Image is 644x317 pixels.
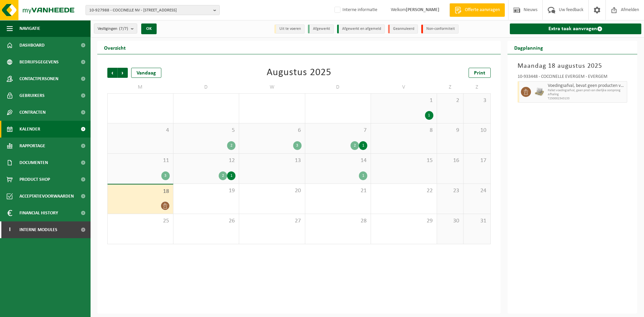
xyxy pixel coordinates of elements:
[97,41,132,54] h2: Overzicht
[119,27,128,31] count: (7/7)
[19,70,58,87] span: Contactpersonen
[374,217,433,225] span: 29
[534,87,544,97] img: LP-PA-00000-WDN-11
[19,37,45,54] span: Dashboard
[111,127,170,134] span: 4
[243,157,302,164] span: 13
[243,127,302,134] span: 6
[118,68,128,78] span: Volgende
[374,127,433,134] span: 8
[19,138,45,154] span: Rapportage
[309,217,368,225] span: 28
[469,68,491,78] a: Print
[467,217,487,225] span: 31
[440,187,460,195] span: 23
[309,127,368,134] span: 7
[19,87,45,104] span: Gebruikers
[374,187,433,195] span: 22
[463,7,501,13] span: Offerte aanvragen
[219,171,227,180] div: 2
[131,68,161,78] div: Vandaag
[89,5,211,15] span: 10-927988 - COCCINELLE NV - [STREET_ADDRESS]
[98,24,128,34] span: Vestigingen
[177,187,236,195] span: 19
[440,97,460,104] span: 2
[141,23,157,34] button: OK
[19,54,59,70] span: Bedrijfsgegevens
[86,5,220,15] button: 10-927988 - COCCINELLE NV - [STREET_ADDRESS]
[107,81,173,93] td: M
[510,23,642,34] a: Extra taak aanvragen
[449,3,505,17] a: Offerte aanvragen
[111,217,170,225] span: 25
[7,221,13,238] span: I
[305,81,371,93] td: D
[19,188,74,205] span: Acceptatievoorwaarden
[371,81,437,93] td: V
[548,83,626,89] span: Voedingsafval, bevat geen producten van dierlijke oorsprong, gemengde verpakking (exclusief glas)
[425,111,433,120] div: 1
[440,157,460,164] span: 16
[19,205,58,221] span: Financial History
[227,171,235,180] div: 1
[19,20,40,37] span: Navigatie
[177,157,236,164] span: 12
[19,154,48,171] span: Documenten
[518,74,628,81] div: 10-933448 - COCCINELLE EVERGEM - EVERGEM
[308,24,334,34] li: Afgewerkt
[107,68,117,78] span: Vorige
[177,217,236,225] span: 26
[467,127,487,134] span: 10
[406,7,439,12] strong: [PERSON_NAME]
[507,41,550,54] h2: Dagplanning
[111,157,170,164] span: 11
[19,171,50,188] span: Product Shop
[440,217,460,225] span: 30
[239,81,305,93] td: W
[173,81,239,93] td: D
[440,127,460,134] span: 9
[374,97,433,104] span: 1
[333,5,377,15] label: Interne informatie
[464,81,490,93] td: Z
[161,171,170,180] div: 3
[351,141,359,150] div: 2
[19,104,46,121] span: Contracten
[467,157,487,164] span: 17
[309,157,368,164] span: 14
[19,121,40,138] span: Kalender
[388,24,418,34] li: Geannuleerd
[474,70,485,76] span: Print
[267,68,331,78] div: Augustus 2025
[94,23,137,34] button: Vestigingen(7/7)
[19,221,57,238] span: Interne modules
[309,187,368,195] span: 21
[274,24,305,34] li: Uit te voeren
[437,81,464,93] td: Z
[467,187,487,195] span: 24
[293,141,302,150] div: 3
[359,171,367,180] div: 1
[374,157,433,164] span: 15
[548,89,626,93] span: Pallet voedingsafval, geen prod van dierlijke oorsprong
[359,141,367,150] div: 1
[177,127,236,134] span: 5
[227,141,235,150] div: 2
[548,93,626,97] span: Afhaling
[243,217,302,225] span: 27
[421,24,459,34] li: Non-conformiteit
[243,187,302,195] span: 20
[111,188,170,195] span: 18
[337,24,385,34] li: Afgewerkt en afgemeld
[518,61,628,71] h3: Maandag 18 augustus 2025
[548,97,626,101] span: T250002343133
[467,97,487,104] span: 3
